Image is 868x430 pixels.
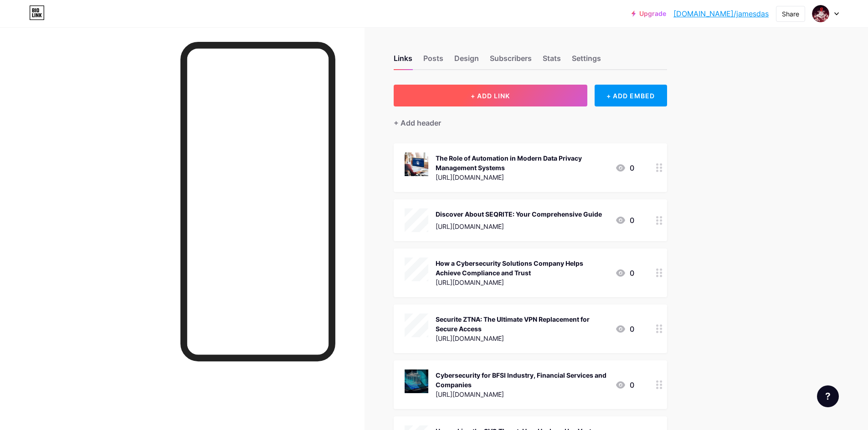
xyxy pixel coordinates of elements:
img: Cybersecurity for BFSI Industry, Financial Services and Companies [405,369,428,393]
div: Subscribers [490,53,532,69]
span: + ADD LINK [471,92,510,100]
div: 0 [615,324,634,334]
div: Settings [572,53,601,69]
div: + ADD EMBED [595,85,667,106]
div: Securite ZTNA: The Ultimate VPN Replacement for Secure Access [436,314,608,334]
div: [URL][DOMAIN_NAME] [436,390,608,399]
div: Share [782,9,799,19]
div: + Add header [394,117,441,128]
button: + ADD LINK [394,85,587,106]
div: [URL][DOMAIN_NAME] [436,222,602,231]
div: Posts [423,53,443,69]
div: How a Cybersecurity Solutions Company Helps Achieve Compliance and Trust [436,258,608,278]
div: [URL][DOMAIN_NAME] [436,278,608,287]
div: [URL][DOMAIN_NAME] [436,334,608,343]
div: 0 [615,379,634,390]
div: Links [394,53,412,69]
div: 0 [615,268,634,278]
a: [DOMAIN_NAME]/jamesdas [673,8,769,19]
div: Stats [543,53,561,69]
div: 0 [615,215,634,226]
div: [URL][DOMAIN_NAME] [436,172,608,182]
div: Cybersecurity for BFSI Industry, Financial Services and Companies [436,370,608,390]
img: jamesdas [812,5,829,22]
div: Design [454,53,479,69]
div: 0 [615,162,634,173]
a: Upgrade [632,10,666,17]
div: Discover About SEQRITE: Your Comprehensive Guide [436,209,602,219]
img: The Role of Automation in Modern Data Privacy Management Systems [405,152,428,176]
div: The Role of Automation in Modern Data Privacy Management Systems [436,153,608,172]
